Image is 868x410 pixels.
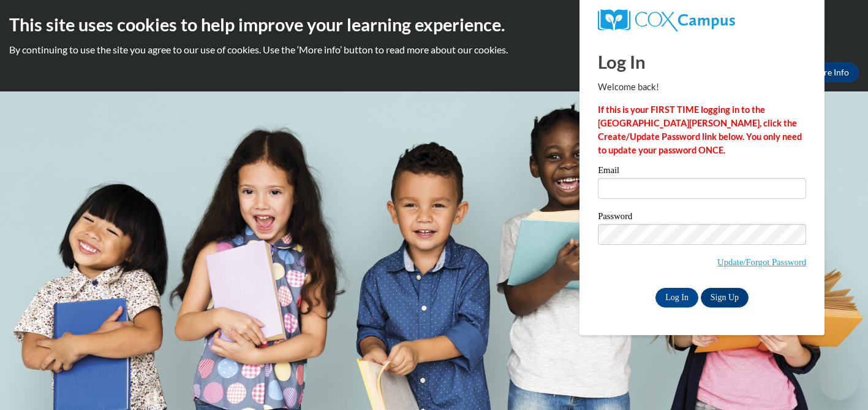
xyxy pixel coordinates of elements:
[801,63,859,82] a: More Info
[655,288,698,307] input: Log In
[701,288,749,307] a: Sign Up
[598,9,806,31] a: COX Campus
[598,104,802,155] strong: If this is your FIRST TIME logging in to the [GEOGRAPHIC_DATA][PERSON_NAME], click the Create/Upd...
[598,80,806,94] p: Welcome back!
[9,12,859,37] h2: This site uses cookies to help improve your learning experience.
[9,43,859,56] p: By continuing to use the site you agree to our use of cookies. Use the ‘More info’ button to read...
[598,49,806,74] h1: Log In
[598,9,735,31] img: COX Campus
[598,212,806,224] label: Password
[717,257,806,267] a: Update/Forgot Password
[598,166,806,178] label: Email
[819,361,858,400] iframe: Button to launch messaging window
